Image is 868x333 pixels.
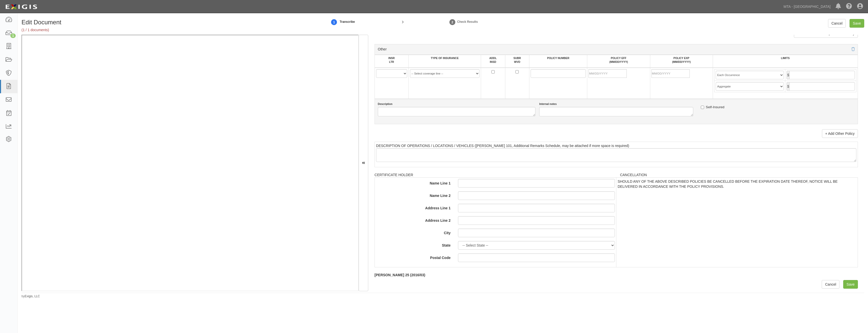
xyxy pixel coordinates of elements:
[372,241,454,248] label: State
[781,2,833,12] a: MTA - [GEOGRAPHIC_DATA]
[822,280,839,289] a: Cancel
[388,56,395,64] label: INSR LTR
[846,4,852,10] i: Help Center - Complianz
[21,19,297,26] h1: Edit Document
[616,172,862,177] div: CANCELLATION
[513,56,521,64] label: SUBR WVD
[449,16,456,27] a: Check Results
[372,191,454,198] label: Name Line 2
[701,105,725,110] label: Self-Insured
[330,16,338,27] a: 1
[787,71,789,79] span: $
[539,102,557,106] label: Internal notes
[378,102,393,106] label: Description
[850,19,864,28] input: Save
[10,33,16,38] div: 1
[375,272,425,277] label: [PERSON_NAME] 25 (2016/03)
[340,20,355,24] small: Transcribe
[781,56,790,60] label: LIMITS
[672,56,691,64] label: POLICY EXP (MM/DD/YYYY)
[372,204,454,211] label: Address Line 1
[25,294,40,298] a: Exigis, LLC
[330,19,338,25] strong: 1
[372,216,454,223] label: Address Line 2
[449,19,456,25] strong: 2
[489,56,497,64] label: ADDL INSD
[609,56,628,64] label: POLICY EFF (MM/DD/YYYY)
[371,172,616,177] div: CERTIFICATE HOLDER
[457,20,478,24] small: Check Results
[787,82,789,91] span: $
[616,178,858,267] td: SHOULD ANY OF THE ABOVE DESCRIBED POLICIES BE CANCELLED BEFORE THE EXPIRATION DATE THEREOF, NOTIC...
[4,2,39,11] img: logo-5460c22ac91f19d4615b14bd174203de0afe785f0fc80cf4dbbc73dc1793850b.png
[589,69,627,78] input: MM/DD/YYYY
[701,106,704,109] input: Self-Insured
[547,56,569,60] label: POLICY NUMBER
[375,44,858,55] div: Other
[375,142,858,167] td: DESCRIPTION OF OPERATIONS / LOCATIONS / VEHICLES ([PERSON_NAME] 101, Additional Remarks Schedule,...
[21,294,40,299] small: by
[372,229,454,235] label: City
[652,69,690,78] input: MM/DD/YYYY
[828,19,846,28] a: Cancel
[372,179,454,186] label: Name Line 1
[21,28,297,32] h5: (1 / 1 documents)
[843,280,858,289] input: Save
[848,47,855,51] a: Delete policy
[431,56,459,60] label: TYPE OF INSURANCE
[372,253,454,260] label: Postal Code
[822,129,858,138] a: + Add Other Policy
